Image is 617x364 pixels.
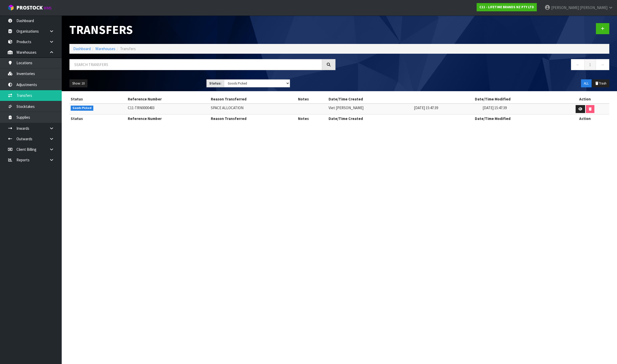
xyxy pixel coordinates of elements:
[95,46,115,51] a: Warehouses
[551,5,579,10] span: [PERSON_NAME]
[73,46,91,51] a: Dashboard
[327,115,474,123] th: Date/Time Created
[16,4,43,11] span: ProStock
[477,3,537,11] a: C11 - LIFETIME BRANDS NZ PTY LTD
[413,104,474,115] td: [DATE] 15:47:39
[474,95,561,103] th: Date/Time Modified
[479,5,534,9] strong: C11 - LIFETIME BRANDS NZ PTY LTD
[71,106,93,111] span: Goods Picked
[343,59,609,72] nav: Page navigation
[69,79,87,88] button: Show: 10
[327,104,413,115] td: Viet [PERSON_NAME]
[584,59,596,70] a: 1
[44,6,52,11] small: WMS
[571,59,585,70] a: ←
[474,115,561,123] th: Date/Time Modified
[209,81,221,86] strong: Status:
[561,115,609,123] th: Action
[120,46,136,51] span: Transfers
[69,115,126,123] th: Status
[561,95,609,103] th: Action
[596,59,609,70] a: →
[297,95,327,103] th: Notes
[69,59,322,70] input: Search transfers
[297,115,327,123] th: Notes
[8,4,14,11] img: cube-alt.png
[327,95,474,103] th: Date/Time Created
[580,5,607,10] span: [PERSON_NAME]
[69,95,126,103] th: Status
[69,23,335,36] h1: Transfers
[126,115,210,123] th: Reference Number
[581,79,592,88] button: ALL
[126,104,210,115] td: C11-TRN0000403
[592,79,609,88] button: Trash
[210,115,297,123] th: Reason Transferred
[126,95,210,103] th: Reference Number
[210,104,297,115] td: SPACE ALLOCATION
[210,95,297,103] th: Reason Transferred
[481,104,561,115] td: [DATE] 15:47:39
